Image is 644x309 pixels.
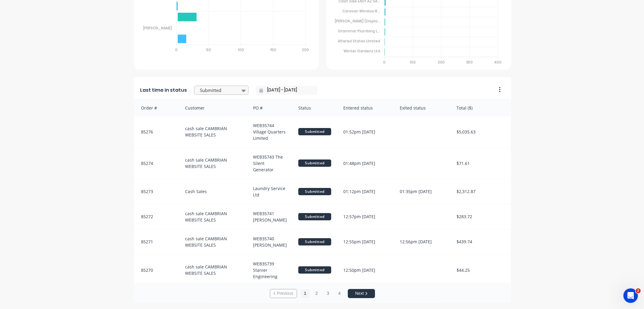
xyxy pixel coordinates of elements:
[134,204,179,229] div: 85272
[636,288,641,293] span: 2
[179,255,247,286] div: cash sale CAMBRIAN WEBSITE SALES
[247,148,292,179] div: WEB35743 The Silent Generator
[337,148,394,179] div: 01:48pm [DATE]
[298,159,332,167] span: Submitted
[134,100,179,116] div: Order #
[179,179,247,204] div: Cash Sales
[247,255,292,286] div: WEB35739 Stanier Engineering
[337,204,394,229] div: 12:57pm [DATE]
[450,255,511,286] div: $44.25
[238,47,244,52] tspan: 100
[270,47,276,52] tspan: 150
[338,28,380,34] tspan: Grammar Plumbing L...
[270,289,297,298] button: Previous
[394,100,450,116] div: Exited status
[298,188,332,195] span: Submitted
[298,238,332,245] span: Submitted
[335,289,344,298] button: 4
[623,288,638,303] iframe: Intercom live chat
[134,229,179,254] div: 85271
[494,60,502,65] tspan: 400
[292,100,338,116] div: Status
[338,38,380,44] tspan: Altered States Limited
[312,289,321,298] button: 2
[143,25,172,31] tspan: [PERSON_NAME]
[179,148,247,179] div: cash sale CAMBRIAN WEBSITE SALES
[466,60,473,65] tspan: 300
[179,204,247,229] div: cash sale CAMBRIAN WEBSITE SALES
[394,229,450,254] div: 12:56pm [DATE]
[263,86,315,95] input: Filter by date
[134,255,179,286] div: 85270
[247,179,292,204] div: Laundry Service Ltd
[179,100,247,116] div: Customer
[394,179,450,204] div: 01:35pm [DATE]
[383,60,386,65] tspan: 0
[175,47,178,52] tspan: 0
[337,100,394,116] div: Entered status
[298,213,332,220] span: Submitted
[410,60,416,65] tspan: 100
[247,229,292,254] div: WEB35740 [PERSON_NAME]
[298,266,332,274] span: Submitted
[344,48,380,54] tspan: Winter Gardenz Ltd
[337,255,394,286] div: 12:50pm [DATE]
[247,100,292,116] div: PO #
[335,18,380,24] tspan: [PERSON_NAME] (Displa...
[302,47,309,52] tspan: 200
[134,116,179,147] div: 85276
[337,229,394,254] div: 12:55pm [DATE]
[324,289,333,298] button: 3
[337,179,394,204] div: 01:12pm [DATE]
[247,204,292,229] div: WEB35741 [PERSON_NAME]
[140,87,187,94] span: Last time in status
[298,128,332,135] span: Submitted
[438,60,445,65] tspan: 200
[206,47,211,52] tspan: 50
[337,116,394,147] div: 01:52pm [DATE]
[450,179,511,204] div: $2,312.87
[179,116,247,147] div: cash sale CAMBRIAN WEBSITE SALES
[450,229,511,254] div: $439.74
[179,229,247,254] div: cash sale CAMBRIAN WEBSITE SALES
[342,8,380,14] tspan: Caravan Window R...
[450,204,511,229] div: $283.72
[450,148,511,179] div: $71.61
[247,116,292,147] div: WEB35744 Village Quarters Limited
[134,179,179,204] div: 85273
[301,289,310,298] button: 1
[348,289,375,298] button: Next
[450,116,511,147] div: $5,035.63
[134,148,179,179] div: 85274
[450,100,511,116] div: Total ($)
